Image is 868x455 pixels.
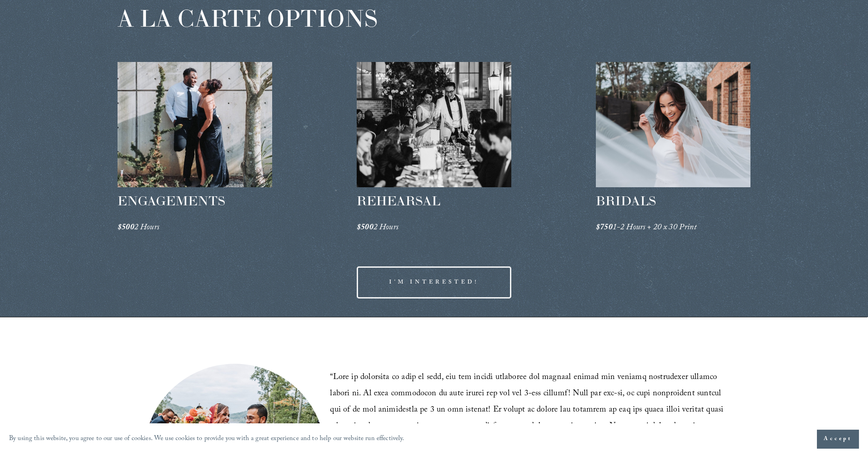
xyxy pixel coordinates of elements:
span: REHEARSAL [357,193,440,209]
em: 2 Hours [373,221,398,235]
span: “ [330,371,333,385]
em: $500 [118,221,134,235]
em: 2 Hours [134,221,159,235]
span: ENGAGEMENTS [118,193,225,209]
span: BRIDALS [596,193,656,209]
span: A LA CARTE OPTIONS [118,3,377,33]
button: Accept [817,430,859,449]
em: 1-2 Hours + 20 x 30 Print [613,221,697,235]
em: $750 [596,221,613,235]
em: $500 [357,221,373,235]
span: Accept [824,435,852,444]
p: By using this website, you agree to our use of cookies. We use cookies to provide you with a grea... [9,433,405,446]
a: I'M INTERESTED! [357,266,511,299]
